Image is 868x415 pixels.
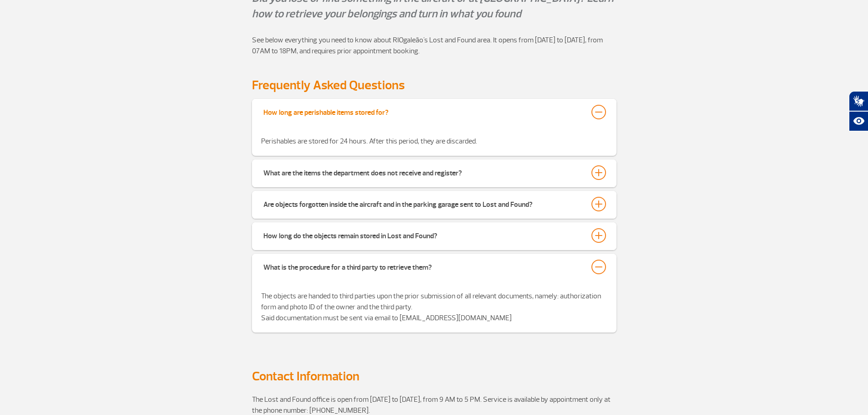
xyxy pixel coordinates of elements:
h3: Contact Information [252,369,616,383]
p: See below everything you need to know about RIOgaleão's Lost and Found area. It opens from [DATE]... [252,35,616,56]
div: What is the procedure for a third party to retrieve them? [263,260,432,272]
div: How long are perishable items stored for? [263,105,389,118]
button: Abrir tradutor de língua de sinais. [849,91,868,111]
button: What are the items the department does not receive and register? [263,165,606,180]
p: Perishables are stored for 24 hours. After this period, they are discarded. [261,136,607,147]
button: Abrir recursos assistivos. [849,111,868,131]
button: How long do the objects remain stored in Lost and Found? [263,228,606,243]
button: How long are perishable items stored for? [263,104,606,120]
div: How long do the objects remain stored in Lost and Found? [263,228,437,241]
p: The objects are handed to third parties upon the prior submission of all relevant documents, name... [261,291,607,313]
p: Said documentation must be sent via email to [EMAIL_ADDRESS][DOMAIN_NAME] [261,313,607,323]
button: What is the procedure for a third party to retrieve them? [263,259,606,275]
h3: Frequently Asked Questions [252,78,616,92]
div: Plugin de acessibilidade da Hand Talk. [849,91,868,131]
div: What are the items the department does not receive and register? [263,165,462,178]
div: Are objects forgotten inside the aircraft and in the parking garage sent to Lost and Found? [263,197,533,210]
button: Are objects forgotten inside the aircraft and in the parking garage sent to Lost and Found? [263,196,606,212]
